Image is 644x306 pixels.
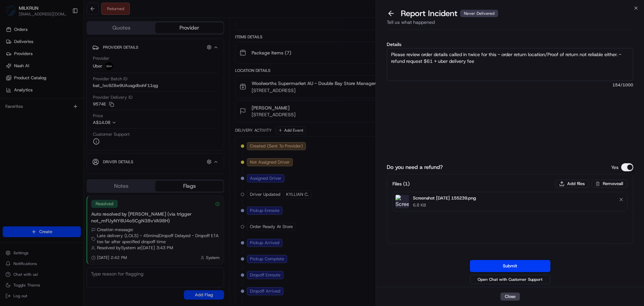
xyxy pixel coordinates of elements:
[616,195,626,204] button: Remove file
[500,293,520,301] button: Close
[392,180,410,187] h3: Files ( 1 )
[470,260,550,272] button: Submit
[387,82,633,88] span: 154 /1000
[387,42,633,47] label: Details
[387,163,443,171] label: Do you need a refund?
[470,275,550,284] button: Open Chat with Customer Support
[413,195,476,202] p: Screenshot [DATE] 155239.png
[395,195,409,208] img: Screenshot 2025-08-18 155239.png
[611,164,619,171] p: Yes
[387,19,633,30] div: Tell us what happened
[555,180,589,188] button: Add files
[592,180,628,188] button: Removeall
[401,8,498,19] p: Report Incident
[387,48,633,81] textarea: Please review order details called in twice for this - order return location/Proof of return not ...
[460,10,498,17] div: Never Delivered
[413,202,476,208] p: 6.8 KB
